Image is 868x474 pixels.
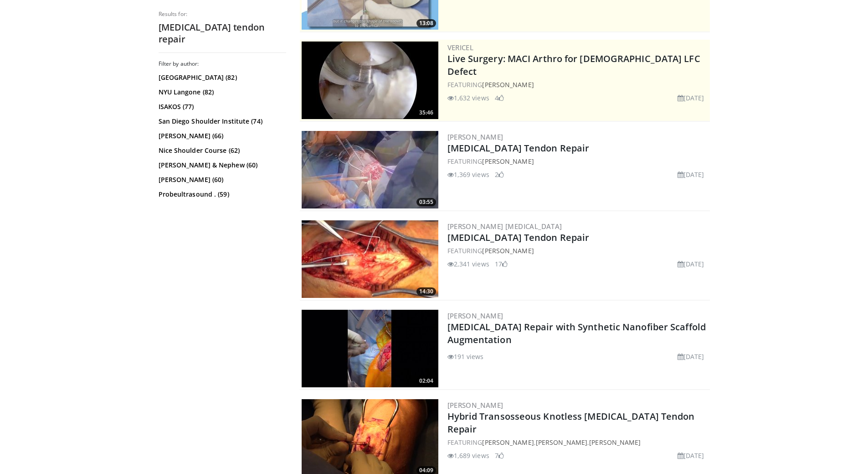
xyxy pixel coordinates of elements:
[678,259,704,269] li: [DATE]
[495,93,504,103] li: 4
[159,88,284,97] a: NYU Langone (82)
[302,220,438,298] a: 14:30
[302,131,438,208] a: 03:55
[447,222,562,231] a: [PERSON_NAME] [MEDICAL_DATA]
[447,451,489,460] li: 1,689 views
[678,352,704,361] li: [DATE]
[447,170,489,179] li: 1,369 views
[159,161,284,170] a: [PERSON_NAME] & Nephew (60)
[447,43,474,52] a: Vericel
[447,142,590,154] a: [MEDICAL_DATA] Tendon Repair
[447,401,503,410] a: [PERSON_NAME]
[447,246,708,255] div: FEATURING
[589,438,641,447] a: [PERSON_NAME]
[447,352,484,361] li: 191 views
[447,410,695,435] a: Hybrid Transosseous Knotless [MEDICAL_DATA] Tendon Repair
[482,157,534,166] a: [PERSON_NAME]
[447,156,708,166] div: FEATURING
[159,21,286,45] h2: [MEDICAL_DATA] tendon repair
[302,310,438,387] img: 10965b19-55a9-42bd-9654-2d1e2f096a50.300x170_q85_crop-smart_upscale.jpg
[159,190,284,199] a: Probeultrasound . (59)
[447,80,708,89] div: FEATURING
[416,198,436,206] span: 03:55
[447,438,708,447] div: FEATURING , ,
[302,42,438,119] a: 35:46
[447,93,489,103] li: 1,632 views
[159,73,284,82] a: [GEOGRAPHIC_DATA] (82)
[416,287,436,296] span: 14:30
[302,42,438,119] img: eb023345-1e2d-4374-a840-ddbc99f8c97c.300x170_q85_crop-smart_upscale.jpg
[416,19,436,27] span: 13:08
[159,175,284,184] a: [PERSON_NAME] (60)
[447,231,590,244] a: [MEDICAL_DATA] Tendon Repair
[447,52,700,78] a: Live Surgery: MACI Arthro for [DEMOGRAPHIC_DATA] LFC Defect
[495,259,508,269] li: 17
[159,10,286,18] p: Results for:
[495,451,504,460] li: 7
[159,102,284,111] a: ISAKOS (77)
[159,146,284,155] a: Nice Shoulder Course (62)
[159,131,284,141] a: [PERSON_NAME] (66)
[159,60,286,68] h3: Filter by author:
[482,438,534,447] a: [PERSON_NAME]
[447,321,706,346] a: [MEDICAL_DATA] Repair with Synthetic Nanofiber Scaffold Augmentation
[302,310,438,387] a: 02:04
[678,93,704,103] li: [DATE]
[678,451,704,460] li: [DATE]
[302,220,438,298] img: 6a6e9558-0043-4c14-9335-946eb41604d1.300x170_q85_crop-smart_upscale.jpg
[495,170,504,179] li: 2
[302,131,438,208] img: 7288028d-ccd3-4b75-87a9-b812fc2bca4d.300x170_q85_crop-smart_upscale.jpg
[536,438,587,447] a: [PERSON_NAME]
[678,170,704,179] li: [DATE]
[482,80,534,89] a: [PERSON_NAME]
[482,246,534,255] a: [PERSON_NAME]
[416,377,436,385] span: 02:04
[416,109,436,117] span: 35:46
[159,117,284,126] a: San Diego Shoulder Institute (74)
[447,311,503,320] a: [PERSON_NAME]
[447,259,489,269] li: 2,341 views
[447,132,503,141] a: [PERSON_NAME]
